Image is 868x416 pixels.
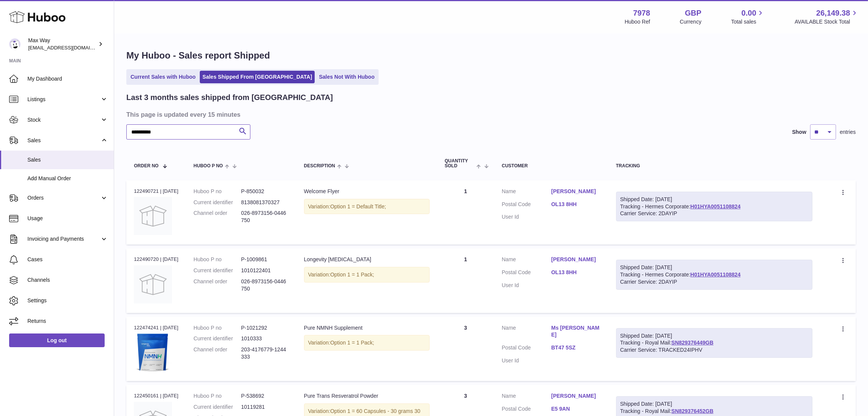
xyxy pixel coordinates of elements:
[502,392,551,402] dt: Name
[685,8,701,18] strong: GBP
[502,164,601,168] div: Customer
[330,203,386,210] span: Option 1 = Default Title;
[551,269,601,276] a: OL13 8HH
[742,8,757,18] span: 0.00
[27,194,100,202] span: Orders
[134,324,178,331] div: 122474241 | [DATE]
[551,405,601,413] a: E5 9AN
[27,175,108,182] span: Add Manual Order
[620,346,808,354] div: Carrier Service: TRACKED24IPHV
[28,44,112,51] span: [EMAIL_ADDRESS][DOMAIN_NAME]
[194,199,241,206] dt: Current identifier
[445,159,475,168] span: Quantity Sold
[126,110,854,119] h3: This page is updated every 15 minutes
[9,333,105,347] a: Log out
[620,210,808,217] div: Carrier Service: 2DAYIP
[551,324,601,339] a: Ms [PERSON_NAME]
[502,188,551,197] dt: Name
[690,272,741,278] a: H01HYA0051108824
[502,256,551,265] dt: Name
[616,164,812,168] div: Tracking
[241,267,289,274] dd: 1010122401
[551,188,601,195] a: [PERSON_NAME]
[126,92,333,103] h2: Last 3 months sales shipped from [GEOGRAPHIC_DATA]
[304,335,430,351] div: Variation:
[551,392,601,400] a: [PERSON_NAME]
[134,256,178,263] div: 122490720 | [DATE]
[795,8,859,25] a: 26,149.38 AVAILABLE Stock Total
[194,324,241,332] dt: Huboo P no
[27,75,108,83] span: My Dashboard
[316,71,377,83] a: Sales Not With Huboo
[241,335,289,342] dd: 1010333
[437,248,494,313] td: 1
[437,317,494,381] td: 3
[241,346,289,360] dd: 203-4176779-1244333
[620,332,808,340] div: Shipped Date: [DATE]
[633,8,650,18] strong: 7978
[330,272,374,278] span: Option 1 = 1 Pack;
[241,199,289,206] dd: 8138081370327
[128,71,198,83] a: Current Sales with Huboo
[502,282,551,289] dt: User Id
[241,278,289,292] dd: 026-8973156-0446750
[9,38,21,50] img: Max@LongevityBox.co.uk
[241,256,289,263] dd: P-1009861
[134,333,172,372] img: NMNH_Pack_Front_Nov2024_Web.jpg
[194,188,241,195] dt: Huboo P no
[27,318,108,325] span: Returns
[690,203,741,210] a: H01HYA0051108824
[27,116,100,124] span: Stock
[616,328,812,358] div: Tracking - Royal Mail:
[194,267,241,274] dt: Current identifier
[27,276,108,284] span: Channels
[200,71,315,83] a: Sales Shipped From [GEOGRAPHIC_DATA]
[304,324,430,332] div: Pure NMNH Supplement
[304,188,430,195] div: Welcome Flyer
[304,392,430,400] div: Pure Trans Resveratrol Powder
[194,256,241,263] dt: Huboo P no
[27,297,108,304] span: Settings
[304,199,430,214] div: Variation:
[816,8,850,18] span: 26,149.38
[551,344,601,351] a: BT47 5SZ
[502,269,551,278] dt: Postal Code
[620,400,808,408] div: Shipped Date: [DATE]
[551,256,601,263] a: [PERSON_NAME]
[437,180,494,245] td: 1
[194,210,241,224] dt: Channel order
[620,196,808,203] div: Shipped Date: [DATE]
[795,18,859,25] span: AVAILABLE Stock Total
[241,403,289,411] dd: 10119281
[625,18,650,25] div: Huboo Ref
[304,164,335,168] span: Description
[304,256,430,263] div: Longevity [MEDICAL_DATA]
[27,156,108,164] span: Sales
[194,403,241,411] dt: Current identifier
[502,324,551,341] dt: Name
[27,256,108,263] span: Cases
[616,192,812,222] div: Tracking - Hermes Corporate:
[840,129,856,136] span: entries
[27,235,100,243] span: Invoicing and Payments
[134,392,178,399] div: 122450161 | [DATE]
[28,37,97,51] div: Max Way
[330,340,374,346] span: Option 1 = 1 Pack;
[194,346,241,360] dt: Channel order
[241,188,289,195] dd: P-850032
[304,267,430,283] div: Variation:
[502,213,551,221] dt: User Id
[134,197,172,235] img: no-photo.jpg
[792,129,806,136] label: Show
[194,392,241,400] dt: Huboo P no
[27,137,100,144] span: Sales
[680,18,702,25] div: Currency
[134,188,178,195] div: 122490721 | [DATE]
[502,201,551,210] dt: Postal Code
[134,164,159,168] span: Order No
[671,408,714,414] a: SN829376452GB
[194,278,241,292] dt: Channel order
[731,18,765,25] span: Total sales
[194,335,241,342] dt: Current identifier
[502,405,551,414] dt: Postal Code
